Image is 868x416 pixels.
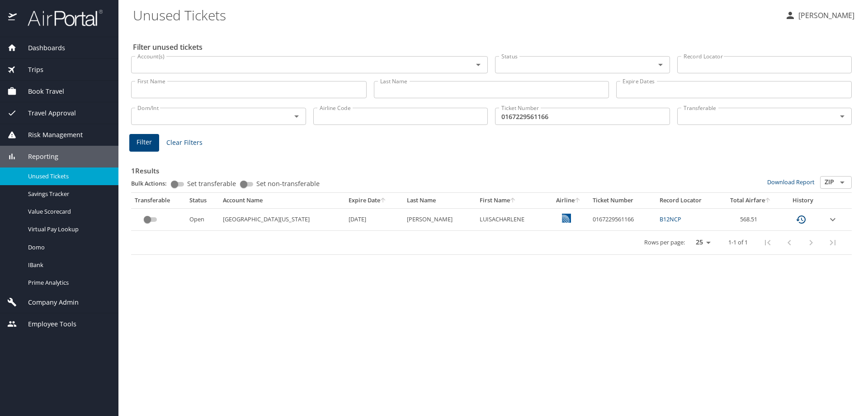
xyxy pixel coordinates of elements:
span: IBank [28,261,108,269]
span: Travel Approval [17,108,76,118]
span: Dashboards [17,43,65,53]
th: Record Locator [656,193,719,208]
span: Value Scorecard [28,207,108,216]
th: History [782,193,824,208]
span: Clear Filters [166,137,203,148]
button: Open [654,58,667,71]
span: Risk Management [17,130,83,140]
h1: Unused Tickets [133,1,778,29]
img: airportal-logo.png [18,9,103,27]
button: Open [836,176,849,189]
th: Total Airfare [719,193,782,208]
h3: 1 Results [131,160,852,176]
img: icon-airportal.png [8,9,18,27]
th: Expire Date [345,193,403,208]
button: sort [765,198,771,204]
button: sort [380,198,387,204]
td: Open [186,208,219,230]
span: Set non-transferable [256,181,320,187]
button: expand row [827,214,838,225]
button: Open [290,110,303,123]
span: Domo [28,243,108,252]
span: Savings Tracker [28,190,108,198]
th: Status [186,193,219,208]
th: Ticket Number [589,193,656,208]
td: [DATE] [345,208,403,230]
p: Bulk Actions: [131,179,174,187]
th: Last Name [403,193,476,208]
button: Open [836,110,849,123]
button: [PERSON_NAME] [781,7,858,24]
div: Transferable [135,196,182,205]
td: LUISACHARLENE [476,208,547,230]
a: Download Report [767,178,815,186]
th: Airline [547,193,589,208]
span: Company Admin [17,297,79,307]
th: Account Name [219,193,345,208]
span: Employee Tools [17,319,76,329]
span: Book Travel [17,86,64,96]
p: 1-1 of 1 [728,239,748,245]
h2: Filter unused tickets [133,40,854,54]
p: [PERSON_NAME] [796,10,854,21]
img: United Airlines [562,214,571,223]
button: sort [510,198,516,204]
td: [PERSON_NAME] [403,208,476,230]
a: B12NCP [660,215,681,223]
select: rows per page [689,236,714,249]
button: Filter [129,134,159,152]
button: Clear Filters [163,134,206,151]
p: Rows per page: [644,239,685,245]
span: Prime Analytics [28,278,108,287]
td: [GEOGRAPHIC_DATA][US_STATE] [219,208,345,230]
span: Set transferable [187,181,236,187]
td: 568.51 [719,208,782,230]
span: Filter [137,137,152,148]
span: Virtual Pay Lookup [28,225,108,234]
td: 0167229561166 [589,208,656,230]
table: custom pagination table [131,193,852,255]
span: Reporting [17,152,58,162]
th: First Name [476,193,547,208]
button: Open [472,58,485,71]
button: sort [575,198,581,204]
span: Trips [17,65,43,75]
span: Unused Tickets [28,172,108,181]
